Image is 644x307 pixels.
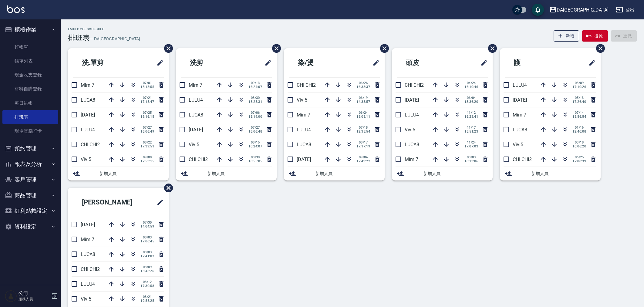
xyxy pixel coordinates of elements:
span: CHI CHI2 [297,82,316,88]
span: 13:05:11 [356,115,370,119]
img: Logo [7,5,25,13]
span: 03/09 [572,81,586,85]
span: 新增人員 [531,170,596,177]
span: 06/19 [356,96,370,100]
span: Mimi7 [189,82,202,88]
span: 08/21 [140,295,154,299]
a: 現金收支登錄 [2,68,58,82]
span: Mimi7 [81,237,94,242]
h3: 排班表 [68,34,90,42]
span: 15:51:23 [464,130,478,133]
h2: Employee Schedule [68,27,140,31]
button: 新增 [554,30,579,42]
span: CHI CHI2 [189,157,208,162]
span: LUCA8 [405,142,419,147]
div: 新增人員 [500,167,601,180]
span: 06/24 [356,111,370,115]
span: 08/22 [140,140,154,144]
button: 復原 [582,30,608,42]
span: [DATE] [405,97,419,103]
span: 16:46:26 [140,269,154,273]
span: Mimi7 [405,157,418,162]
span: 19:55:25 [140,299,154,303]
span: 17:30:58 [140,284,154,288]
span: 修改班表的標題 [369,56,380,70]
span: 07/27 [140,126,154,130]
span: 11/17 [464,126,478,130]
span: LULU4 [513,82,527,88]
span: 17:07:03 [464,144,478,148]
span: LULU4 [405,112,419,118]
span: 14:04:59 [140,224,154,228]
span: 修改班表的標題 [477,56,488,70]
span: 刪除班表 [160,179,174,197]
span: 17:15:47 [140,100,154,104]
div: 新增人員 [284,167,385,180]
span: [DATE] [513,97,527,103]
span: 18:06:20 [572,144,586,148]
span: 17:06:45 [140,239,154,243]
span: 18:55:05 [248,159,262,163]
span: 13:56:54 [572,115,586,119]
img: Person [5,290,17,302]
span: CHI CHI2 [405,82,424,88]
span: 12:35:54 [356,130,370,133]
span: LUCA8 [513,127,527,133]
span: 13:36:20 [464,100,478,104]
span: 17:17:19 [356,144,370,148]
h5: 公司 [19,290,49,296]
span: LUCA8 [81,251,95,257]
span: 新增人員 [423,170,488,177]
button: 櫃檯作業 [2,22,58,38]
span: 18:06:48 [248,130,262,133]
span: CHI CHI2 [513,157,532,162]
span: 06/04 [464,96,478,100]
span: 刪除班表 [376,39,390,57]
span: 16:24:07 [248,85,262,89]
span: LUCA8 [297,142,311,147]
span: 11/12 [464,111,478,115]
span: 07/30 [140,221,154,224]
span: 05/13 [572,96,586,100]
div: 新增人員 [176,167,277,180]
span: 15:15:55 [140,85,154,89]
div: 新增人員 [392,167,493,180]
span: 07/25 [140,111,154,115]
span: 刪除班表 [160,39,174,57]
span: 17:39:51 [140,144,154,148]
div: 新增人員 [68,167,169,180]
a: 每日結帳 [2,96,58,110]
span: LUCA8 [189,112,203,118]
h2: 洗剪 [181,52,237,74]
span: Vivi5 [81,296,91,302]
span: 19:16:15 [140,115,154,119]
span: 01/16 [572,126,586,130]
button: DA[GEOGRAPHIC_DATA] [547,4,611,16]
span: 修改班表的標題 [153,195,164,210]
span: 03/18 [572,140,586,144]
span: 07/21 [140,96,154,100]
span: 08/09 [140,265,154,269]
span: 08/17 [356,140,370,144]
h2: 頭皮 [397,52,453,74]
span: LULU4 [189,97,203,103]
span: 08/15 [248,140,262,144]
span: 刪除班表 [484,39,498,57]
span: Mimi7 [81,82,94,88]
span: 06/26 [356,81,370,85]
span: 17:26:40 [572,100,586,104]
span: 11/24 [464,140,478,144]
span: 07/14 [572,111,586,115]
span: CHI CHI2 [81,266,100,272]
span: 新增人員 [207,170,272,177]
span: 修改班表的標題 [585,56,596,70]
span: LULU4 [297,127,311,133]
span: 08/03 [140,250,154,254]
span: 09/08 [140,155,154,159]
span: 07/18 [356,126,370,130]
span: 16:23:41 [464,115,478,119]
span: LULU4 [81,281,95,287]
span: 新增人員 [315,170,380,177]
span: Vivi5 [81,157,91,162]
span: Vivi5 [297,97,307,103]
